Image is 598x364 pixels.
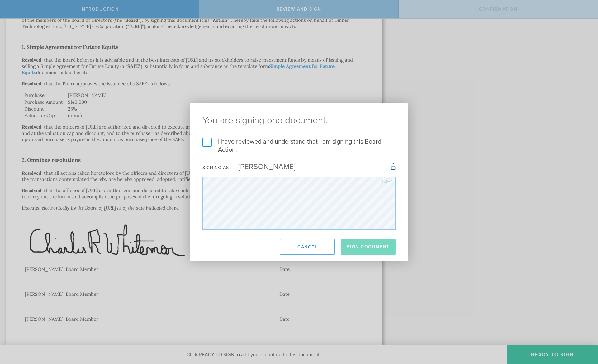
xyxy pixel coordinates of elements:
div: Signing as [202,165,229,170]
div: [PERSON_NAME] [229,162,296,171]
button: Sign Document [341,239,396,255]
ng-pluralize: You are signing one document. [202,116,396,125]
label: I have reviewed and understand that I am signing this Board Action. [202,138,396,154]
button: Cancel [280,239,335,255]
